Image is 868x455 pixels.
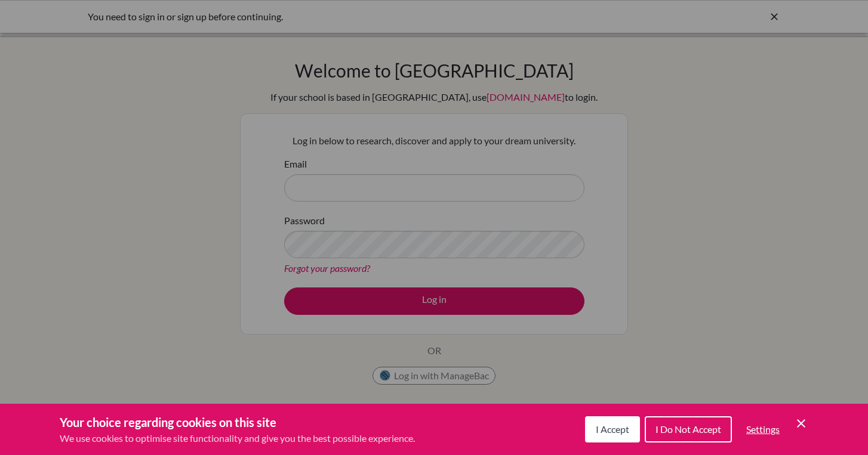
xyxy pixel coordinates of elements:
[794,416,808,431] button: Save and close
[645,416,732,442] button: I Do Not Accept
[60,431,415,445] p: We use cookies to optimise site functionality and give you the best possible experience.
[585,416,640,442] button: I Accept
[737,417,789,441] button: Settings
[655,423,721,435] span: I Do Not Accept
[746,423,780,435] span: Settings
[60,413,415,431] h3: Your choice regarding cookies on this site
[596,423,629,435] span: I Accept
